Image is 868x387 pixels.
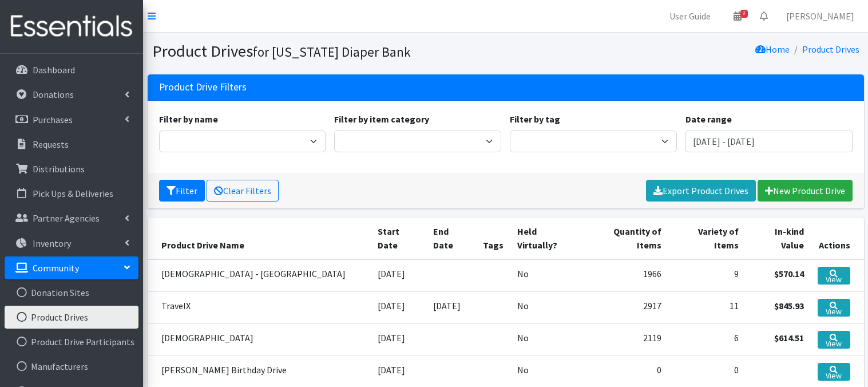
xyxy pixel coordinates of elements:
a: User Guide [660,5,720,27]
th: Variety of Items [668,218,746,259]
td: [DATE] [371,291,426,323]
a: Requests [5,133,138,156]
p: Inventory [33,238,71,249]
p: Community [33,262,79,274]
input: January 1, 2011 - December 31, 2011 [685,131,853,152]
a: New Product Drive [758,180,853,202]
p: Distributions [33,163,85,175]
h1: Product Drives [152,41,502,61]
a: Donation Sites [5,281,138,304]
td: 2917 [584,291,668,323]
a: View [818,299,850,317]
p: Dashboard [33,64,75,76]
p: Partner Agencies [33,212,100,224]
a: Partner Agencies [5,207,138,230]
a: Clear Filters [207,180,279,202]
a: Community [5,256,138,279]
a: View [818,267,850,285]
a: 9 [724,5,751,27]
a: Purchases [5,108,138,131]
a: Manufacturers [5,355,138,378]
td: [DEMOGRAPHIC_DATA] - [GEOGRAPHIC_DATA] [148,259,371,292]
td: 6 [668,323,746,356]
a: Product Drives [802,44,859,55]
th: Held Virtually? [510,218,584,259]
a: Distributions [5,157,138,180]
a: Product Drive Participants [5,330,138,353]
th: Start Date [371,218,426,259]
td: 1966 [584,259,668,292]
td: 2119 [584,323,668,356]
span: 9 [740,10,748,18]
h3: Product Drive Filters [159,81,247,93]
th: End Date [426,218,476,259]
a: Product Drives [5,306,138,329]
th: Actions [811,218,864,259]
p: Requests [33,139,69,150]
td: [DATE] [371,323,426,356]
td: No [510,291,584,323]
a: [PERSON_NAME] [777,5,863,27]
a: Home [755,44,790,55]
td: [DEMOGRAPHIC_DATA] [148,323,371,356]
a: View [818,363,850,381]
img: HumanEssentials [5,7,138,46]
p: Pick Ups & Deliveries [33,188,113,199]
td: No [510,259,584,292]
p: Purchases [33,114,73,125]
strong: $845.93 [774,300,804,311]
a: Export Product Drives [646,180,756,202]
label: Filter by tag [510,112,560,126]
a: View [818,331,850,349]
a: Pick Ups & Deliveries [5,182,138,205]
td: [DATE] [371,259,426,292]
a: Donations [5,83,138,106]
label: Filter by name [159,112,218,126]
button: Filter [159,180,205,202]
a: Inventory [5,232,138,255]
a: Dashboard [5,58,138,81]
th: In-kind Value [746,218,811,259]
td: 9 [668,259,746,292]
th: Tags [476,218,510,259]
th: Quantity of Items [584,218,668,259]
p: Donations [33,89,74,100]
strong: $614.51 [774,332,804,343]
small: for [US_STATE] Diaper Bank [253,44,411,60]
td: 11 [668,291,746,323]
td: TravelX [148,291,371,323]
td: [DATE] [426,291,476,323]
strong: $570.14 [774,268,804,279]
td: No [510,323,584,356]
label: Filter by item category [334,112,429,126]
label: Date range [685,112,732,126]
th: Product Drive Name [148,218,371,259]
